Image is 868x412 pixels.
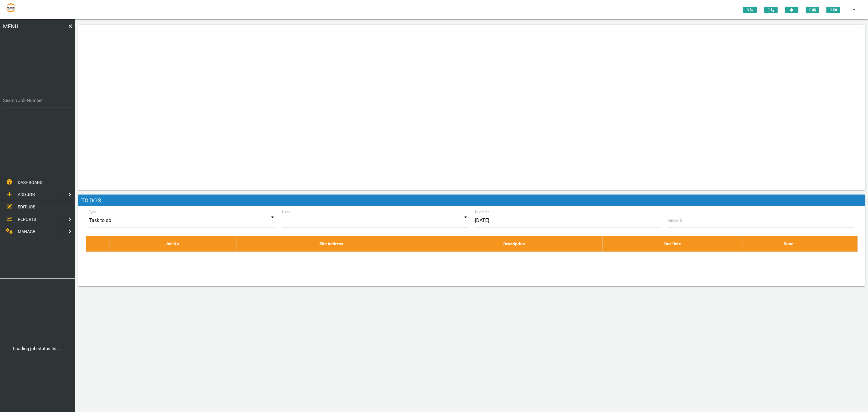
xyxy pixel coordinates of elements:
img: s3file [6,3,16,13]
span: 0 [743,7,757,13]
span: REPORTS [18,217,36,222]
th: Site Address [237,236,426,252]
span: 0 [826,7,840,13]
label: User [282,209,290,215]
label: Type [89,209,96,215]
span: 0 [806,7,819,13]
th: Done [743,236,834,252]
span: EDIT JOB [18,204,36,209]
th: Description [426,236,602,252]
th: Job No. [109,236,237,252]
label: Search [668,217,682,224]
label: Search Job Number [3,97,72,104]
th: Due Date [602,236,743,252]
span: ADD JOB [18,192,35,197]
label: Due Date [475,209,490,215]
span: MENU [3,22,18,90]
span: 0 [764,7,778,13]
span: DASHBOARD [18,180,42,185]
h1: To Do's [78,195,865,207]
span: MANAGE [18,229,35,234]
center: Loading job status list.... [2,345,74,352]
